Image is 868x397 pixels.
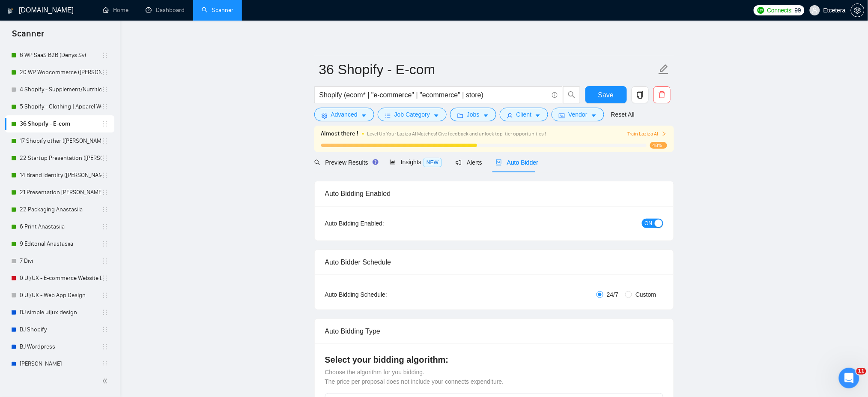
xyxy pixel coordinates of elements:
[314,159,320,165] span: search
[5,47,114,64] li: 6 WP SaaS B2B (Denys Sv)
[101,86,108,93] span: holder
[568,110,587,119] span: Vendor
[314,108,374,121] button: settingAdvancedcaret-down
[5,201,114,218] li: 22 Packaging Anastasiia
[20,150,101,167] a: 22 Startup Presentation ([PERSON_NAME])
[650,142,667,149] span: 48%
[372,158,379,166] div: Tooltip anchor
[325,250,663,274] div: Auto Bidder Schedule
[101,275,108,282] span: holder
[496,159,502,165] span: robot
[467,110,480,119] span: Jobs
[5,167,114,184] li: 14 Brand Identity (Veronika)
[101,206,108,213] span: holder
[20,287,101,304] a: 0 UI/UX - Web App Design
[101,292,108,299] span: holder
[456,159,482,166] span: Alerts
[851,7,864,14] span: setting
[658,64,669,75] span: edit
[632,91,648,99] span: copy
[5,270,114,287] li: 0 UI/UX - E-commerce Website Design
[20,47,101,64] a: 6 WP SaaS B2B (Denys Sv)
[5,150,114,167] li: 22 Startup Presentation (Veronika)
[767,6,793,15] span: Connects:
[457,112,463,119] span: folder
[7,4,13,18] img: logo
[552,108,604,121] button: idcardVendorcaret-down
[20,338,101,355] a: BJ Wordpress
[20,115,101,132] a: 36 Shopify - E-com
[627,130,667,138] button: Train Laziza AI
[325,354,663,366] h4: Select your bidding algorithm:
[20,98,101,115] a: 5 Shopify - Clothing | Apparel Website
[5,321,114,338] li: BJ Shopify
[839,368,859,388] iframe: Intercom live chat
[20,201,101,218] a: 22 Packaging Anastasiia
[20,218,101,235] a: 6 Print Anastasiia
[563,86,580,103] button: search
[5,235,114,253] li: 9 Editorial Anastasiia
[5,287,114,304] li: 0 UI/UX - Web App Design
[146,6,185,14] a: dashboardDashboard
[483,112,489,119] span: caret-down
[390,159,396,165] span: area-chart
[5,98,114,115] li: 5 Shopify - Clothing | Apparel Website
[385,112,391,119] span: bars
[598,90,614,100] span: Save
[101,326,108,333] span: holder
[101,309,108,316] span: holder
[20,321,101,338] a: BJ Shopify
[5,64,114,81] li: 20 WP Woocommerce (Dmitrij Mogil)
[101,361,108,367] span: holder
[20,304,101,321] a: BJ simple ui|ux design
[758,7,764,14] img: upwork-logo.png
[102,377,110,385] span: double-left
[101,343,108,350] span: holder
[654,91,670,99] span: delete
[20,81,101,98] a: 4 Shopify - Supplement/Nutrition/Food Website
[325,219,438,228] div: Auto Bidding Enabled:
[795,6,801,15] span: 99
[603,290,622,299] span: 24/7
[101,103,108,110] span: holder
[653,86,671,103] button: delete
[325,319,663,343] div: Auto Bidding Type
[103,6,128,14] a: homeHome
[101,69,108,76] span: holder
[496,159,538,166] span: Auto Bidder
[450,108,496,121] button: folderJobscaret-down
[500,108,549,121] button: userClientcaret-down
[101,138,108,144] span: holder
[367,131,546,137] span: Level Up Your Laziza AI Matches! Give feedback and unlock top-tier opportunities !
[101,241,108,247] span: holder
[319,90,548,100] input: Search Freelance Jobs...
[585,86,627,103] button: Save
[20,184,101,201] a: 21 Presentation [PERSON_NAME]
[390,159,442,165] span: Insights
[20,235,101,253] a: 9 Editorial Anastasiia
[331,110,358,119] span: Advanced
[101,172,108,179] span: holder
[101,223,108,230] span: holder
[516,110,532,119] span: Client
[507,112,513,119] span: user
[5,355,114,373] li: BJ Laravel
[611,110,635,119] a: Reset All
[378,108,447,121] button: barsJob Categorycaret-down
[101,120,108,127] span: holder
[812,7,818,13] span: user
[5,218,114,235] li: 6 Print Anastasiia
[5,81,114,98] li: 4 Shopify - Supplement/Nutrition/Food Website
[433,112,439,119] span: caret-down
[20,167,101,184] a: 14 Brand Identity ([PERSON_NAME])
[591,112,597,119] span: caret-down
[851,3,865,17] button: setting
[5,253,114,270] li: 7 Divi
[394,110,430,119] span: Job Category
[101,52,108,59] span: holder
[322,112,328,119] span: setting
[20,355,101,373] a: [PERSON_NAME]
[5,27,51,45] span: Scanner
[325,181,663,206] div: Auto Bidding Enabled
